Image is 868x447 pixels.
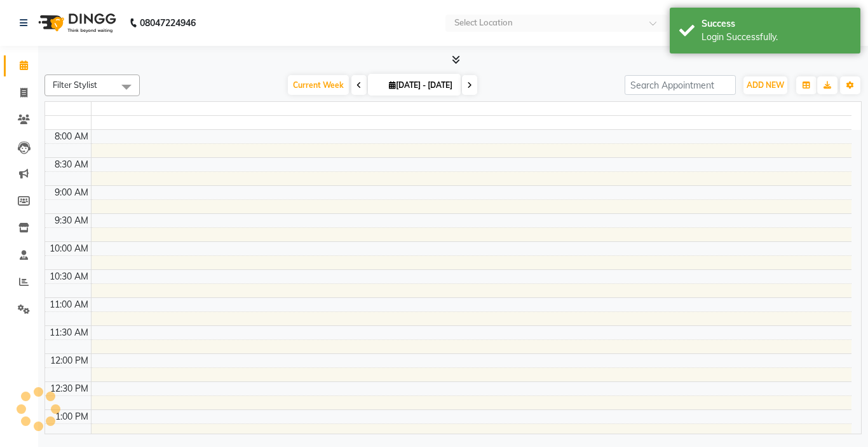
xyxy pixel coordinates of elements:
b: 08047224946 [140,5,196,41]
div: 8:00 AM [52,130,91,143]
div: Success [702,17,851,31]
img: logo [32,5,119,41]
div: 12:30 PM [48,382,91,395]
div: 10:00 AM [47,242,91,255]
div: 8:30 AM [52,158,91,171]
div: 11:30 AM [47,326,91,339]
div: 1:00 PM [53,410,91,423]
div: 12:00 PM [48,354,91,367]
button: ADD NEW [743,76,787,94]
span: [DATE] - [DATE] [386,80,456,90]
div: 9:30 AM [52,214,91,227]
div: 10:30 AM [47,270,91,283]
div: 9:00 AM [52,186,91,199]
input: Search Appointment [625,75,736,95]
span: Current Week [288,75,349,95]
span: ADD NEW [747,80,784,90]
div: 11:00 AM [47,298,91,311]
span: Filter Stylist [53,80,97,90]
div: Login Successfully. [702,31,851,44]
div: Select Location [454,17,513,29]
